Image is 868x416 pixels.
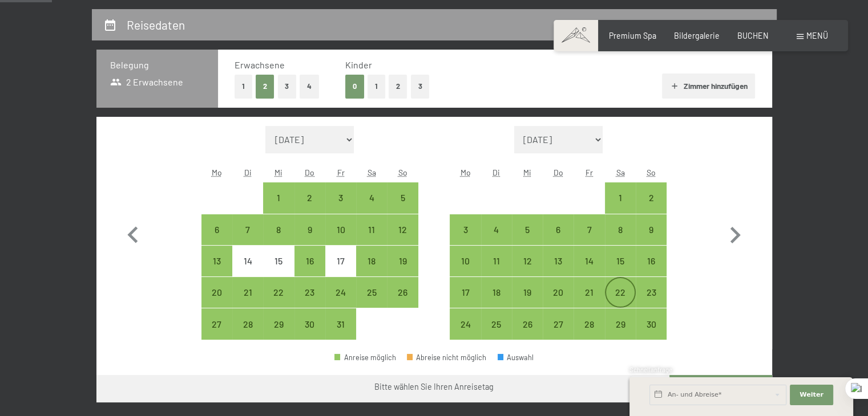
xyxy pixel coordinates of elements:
[325,182,356,213] div: Anreise möglich
[481,308,512,339] div: Tue Nov 25 2025
[411,75,430,98] button: 3
[356,246,387,276] div: Anreise möglich
[325,214,356,245] div: Fri Oct 10 2025
[235,59,285,70] span: Erwachsene
[605,308,636,339] div: Sat Nov 29 2025
[790,385,833,405] button: Weiter
[356,277,387,308] div: Sat Oct 25 2025
[263,277,294,308] div: Anreise möglich
[606,320,635,348] div: 29
[543,277,574,308] div: Thu Nov 20 2025
[326,193,355,222] div: 3
[356,214,387,245] div: Anreise möglich
[543,214,574,245] div: Anreise möglich
[233,288,262,316] div: 21
[574,277,604,308] div: Fri Nov 21 2025
[605,277,636,308] div: Anreise möglich
[609,31,656,40] a: Premium Spa
[616,168,624,177] abbr: Samstag
[388,288,417,316] div: 26
[574,246,604,276] div: Anreise möglich
[263,182,294,213] div: Anreise möglich
[233,225,262,254] div: 7
[294,277,325,308] div: Thu Oct 23 2025
[512,277,543,308] div: Wed Nov 19 2025
[264,193,293,222] div: 1
[481,214,512,245] div: Tue Nov 04 2025
[264,256,293,285] div: 15
[201,214,232,245] div: Anreise möglich
[201,308,232,339] div: Anreise möglich
[450,214,481,245] div: Anreise möglich
[110,59,204,71] h3: Belegung
[334,354,396,361] div: Anreise möglich
[296,193,324,222] div: 2
[203,256,231,285] div: 13
[605,308,636,339] div: Anreise möglich
[575,225,603,254] div: 7
[325,308,356,339] div: Anreise möglich
[294,277,325,308] div: Anreise möglich
[296,225,324,254] div: 9
[513,288,542,316] div: 19
[356,277,387,308] div: Anreise möglich
[605,182,636,213] div: Sat Nov 01 2025
[116,126,150,340] button: Vorheriger Monat
[263,308,294,339] div: Wed Oct 29 2025
[605,214,636,245] div: Anreise möglich
[387,182,418,213] div: Anreise möglich
[232,246,263,276] div: Anreise nicht möglich
[201,246,232,276] div: Mon Oct 13 2025
[232,277,263,308] div: Anreise möglich
[512,246,543,276] div: Anreise möglich
[387,182,418,213] div: Sun Oct 05 2025
[326,225,355,254] div: 10
[232,246,263,276] div: Tue Oct 14 2025
[543,308,574,339] div: Anreise möglich
[368,168,376,177] abbr: Samstag
[450,246,481,276] div: Mon Nov 10 2025
[294,246,325,276] div: Thu Oct 16 2025
[201,214,232,245] div: Mon Oct 06 2025
[575,256,603,285] div: 14
[544,256,572,285] div: 13
[387,277,418,308] div: Anreise möglich
[451,256,479,285] div: 10
[737,31,769,40] a: BUCHEN
[513,225,542,254] div: 5
[481,308,512,339] div: Anreise möglich
[574,277,604,308] div: Anreise möglich
[450,308,481,339] div: Mon Nov 24 2025
[674,31,720,40] a: Bildergalerie
[543,246,574,276] div: Thu Nov 13 2025
[800,390,823,399] span: Weiter
[512,277,543,308] div: Anreise möglich
[636,246,667,276] div: Anreise möglich
[388,225,417,254] div: 12
[512,308,543,339] div: Anreise möglich
[451,225,479,254] div: 3
[264,225,293,254] div: 8
[300,75,319,98] button: 4
[232,214,263,245] div: Anreise möglich
[450,214,481,245] div: Mon Nov 03 2025
[482,256,511,285] div: 11
[387,246,418,276] div: Sun Oct 19 2025
[451,320,479,348] div: 24
[450,277,481,308] div: Mon Nov 17 2025
[294,308,325,339] div: Thu Oct 30 2025
[636,214,667,245] div: Sun Nov 09 2025
[605,277,636,308] div: Sat Nov 22 2025
[244,168,252,177] abbr: Dienstag
[543,308,574,339] div: Thu Nov 27 2025
[574,214,604,245] div: Fri Nov 07 2025
[325,182,356,213] div: Fri Oct 03 2025
[482,320,511,348] div: 25
[554,168,563,177] abbr: Donnerstag
[636,308,667,339] div: Anreise möglich
[264,320,293,348] div: 29
[543,246,574,276] div: Anreise möglich
[294,182,325,213] div: Anreise möglich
